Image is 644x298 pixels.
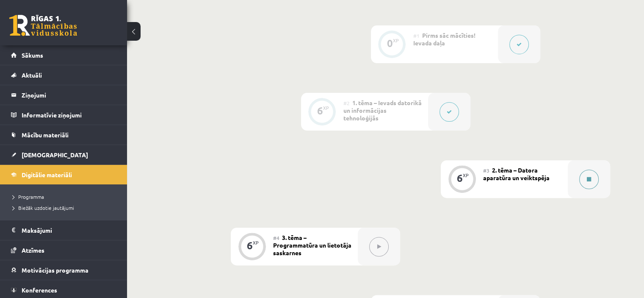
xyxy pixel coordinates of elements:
span: Sākums [22,51,43,59]
div: XP [463,173,469,178]
a: [DEMOGRAPHIC_DATA] [11,145,116,164]
span: Aktuāli [22,71,42,79]
span: #4 [273,234,279,241]
span: #1 [413,32,420,39]
legend: Informatīvie ziņojumi [22,105,116,125]
a: Ziņojumi [11,85,116,105]
span: [DEMOGRAPHIC_DATA] [22,151,88,159]
span: Atzīmes [22,246,44,254]
a: Programma [13,193,119,201]
a: Atzīmes [11,240,116,260]
div: XP [393,38,399,43]
a: Aktuāli [11,65,116,85]
a: Rīgas 1. Tālmācības vidusskola [9,15,77,36]
span: Mācību materiāli [22,131,69,139]
span: 2. tēma – Datora aparatūra un veiktspēja [483,166,550,181]
span: Motivācijas programma [22,266,88,274]
div: XP [323,106,329,110]
div: 6 [247,242,253,249]
div: XP [253,240,259,245]
a: Biežāk uzdotie jautājumi [13,204,119,212]
div: 6 [457,174,463,182]
a: Motivācijas programma [11,260,116,280]
a: Mācību materiāli [11,125,116,145]
a: Informatīvie ziņojumi [11,105,116,125]
a: Sākums [11,45,116,65]
div: 6 [317,107,323,114]
legend: Ziņojumi [22,85,116,105]
legend: Maksājumi [22,220,116,240]
a: Maksājumi [11,220,116,240]
span: Pirms sāc mācīties! Ievada daļa [413,31,475,47]
a: Digitālie materiāli [11,165,116,184]
span: 1. tēma – Ievads datorikā un informācijas tehnoloģijās [343,99,422,122]
span: #3 [483,167,489,174]
span: Programma [13,193,44,200]
span: Konferences [22,286,57,294]
span: 3. tēma – Programmatūra un lietotāja saskarnes [273,234,351,256]
div: 0 [387,39,393,47]
span: Digitālie materiāli [22,171,72,178]
span: #2 [343,100,350,106]
span: Biežāk uzdotie jautājumi [13,204,74,211]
